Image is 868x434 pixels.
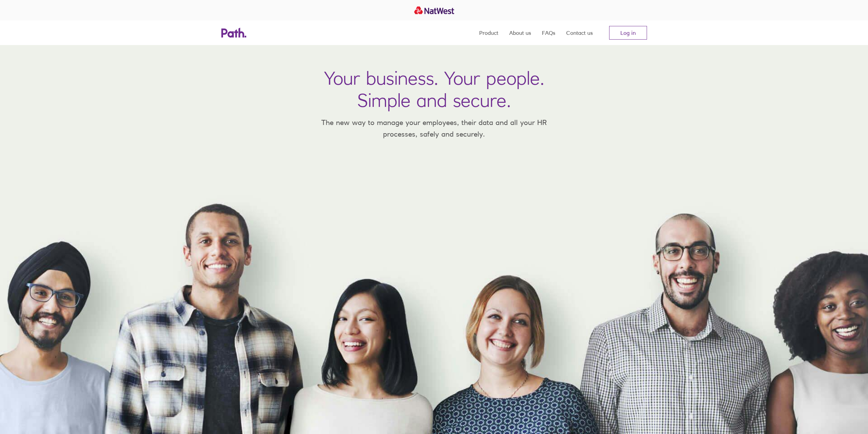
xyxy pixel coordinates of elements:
a: Log in [609,26,647,40]
a: About us [509,20,531,45]
p: The new way to manage your employees, their data and all your HR processes, safely and securely. [311,117,557,140]
a: FAQs [542,20,555,45]
a: Product [479,20,498,45]
h1: Your business. Your people. Simple and secure. [324,67,544,111]
a: Contact us [566,20,593,45]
